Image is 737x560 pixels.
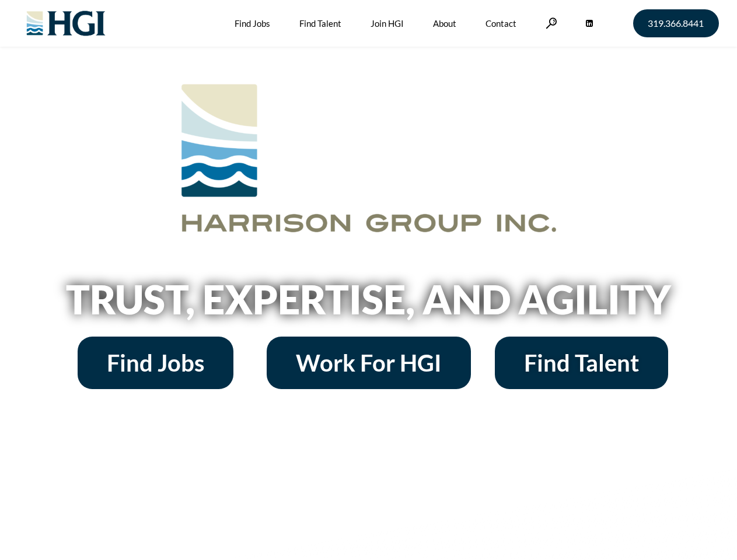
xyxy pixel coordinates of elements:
a: 319.366.8441 [633,9,719,37]
span: 319.366.8441 [648,19,704,28]
span: Work For HGI [296,351,442,374]
a: Find Talent [495,337,668,389]
h2: Trust, Expertise, and Agility [36,279,701,319]
span: Find Jobs [107,351,204,374]
a: Search [546,17,557,29]
a: Work For HGI [267,337,471,389]
a: Find Jobs [78,337,233,389]
span: Find Talent [524,351,639,374]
